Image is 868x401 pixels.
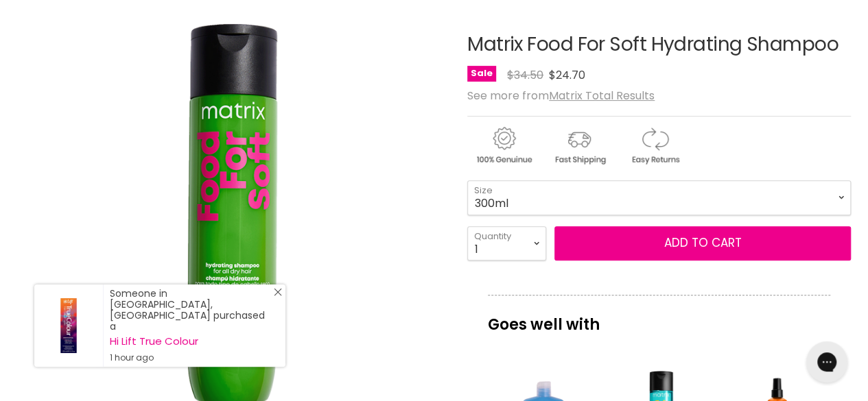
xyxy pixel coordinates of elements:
span: $24.70 [549,67,585,83]
img: genuine.gif [467,125,540,167]
span: See more from [467,88,655,104]
span: Add to cart [664,234,742,251]
small: 1 hour ago [110,352,272,363]
p: Goes well with [488,295,830,340]
a: Matrix Total Results [549,88,655,104]
a: Visit product page [34,284,103,367]
a: Close Notification [268,288,282,302]
select: Quantity [467,226,546,260]
h1: Matrix Food For Soft Hydrating Shampoo [467,34,851,56]
svg: Close Icon [274,288,282,296]
span: $34.50 [507,67,543,83]
a: Hi Lift True Colour [110,336,272,347]
img: returns.gif [618,125,691,167]
button: Add to cart [554,226,851,260]
span: Sale [467,66,496,82]
img: shipping.gif [543,125,615,167]
iframe: Gorgias live chat messenger [799,337,854,387]
div: Someone in [GEOGRAPHIC_DATA], [GEOGRAPHIC_DATA] purchased a [110,288,272,363]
